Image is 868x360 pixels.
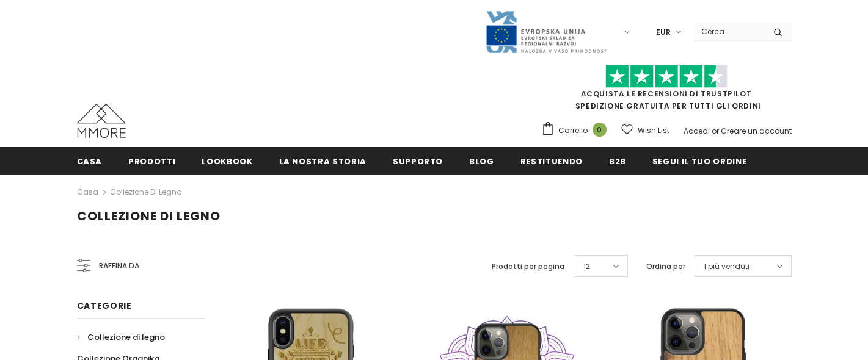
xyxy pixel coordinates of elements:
a: Prodotti [128,147,175,175]
span: Blog [469,156,494,167]
a: Casa [77,147,103,175]
img: Fidati di Pilot Stars [605,65,728,88]
span: Prodotti [128,156,175,167]
a: Javni Razpis [485,26,607,37]
a: Segui il tuo ordine [652,147,746,175]
span: SPEDIZIONE GRATUITA PER TUTTI GLI ORDINI [541,70,792,111]
a: Casa [77,185,98,200]
a: Accedi [684,126,710,136]
img: Javni Razpis [485,10,607,54]
a: Carrello 0 [541,121,613,140]
a: Restituendo [520,147,583,175]
span: or [712,126,719,136]
span: I più venduti [704,261,749,273]
a: Collezione di legno [110,187,181,197]
a: Collezione di legno [77,326,165,348]
span: Restituendo [520,156,583,167]
a: Blog [469,147,494,175]
a: Acquista le recensioni di TrustPilot [581,88,752,99]
span: EUR [656,26,671,38]
span: La nostra storia [279,156,367,167]
a: Lookbook [202,147,252,175]
span: 0 [593,123,607,137]
a: Wish List [621,120,669,141]
a: B2B [609,147,626,175]
label: Ordina per [646,261,685,273]
span: Collezione di legno [77,207,221,225]
span: Collezione di legno [87,331,165,343]
span: supporto [393,156,443,167]
a: Creare un account [721,126,792,136]
img: Casi MMORE [77,104,126,138]
span: Wish List [638,124,669,137]
span: Categorie [77,300,132,312]
span: Casa [77,156,103,167]
a: supporto [393,147,443,175]
span: Carrello [558,124,588,137]
a: La nostra storia [279,147,367,175]
span: Segui il tuo ordine [652,156,746,167]
input: Search Site [694,23,764,40]
span: B2B [609,156,626,167]
span: Raffina da [99,259,139,273]
label: Prodotti per pagina [492,261,564,273]
span: Lookbook [202,156,252,167]
span: 12 [583,261,590,273]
